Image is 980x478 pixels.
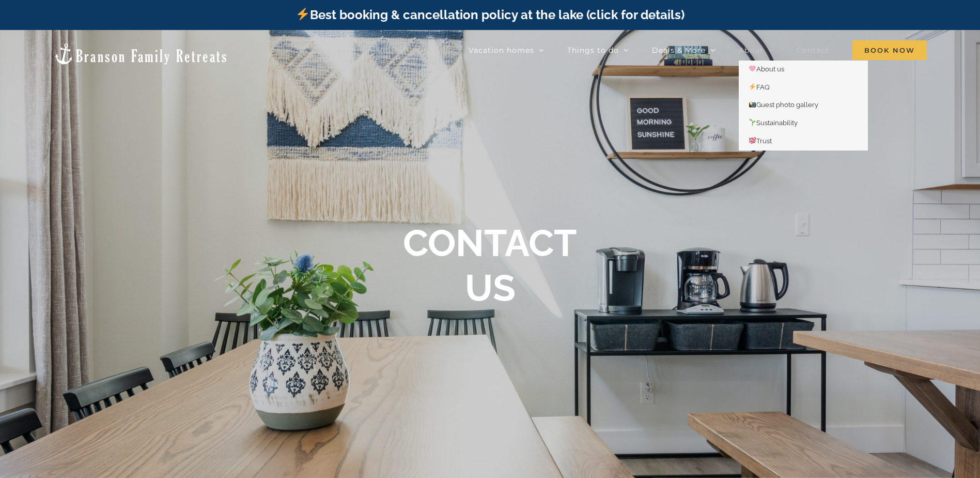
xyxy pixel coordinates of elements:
[749,83,770,91] span: FAQ
[739,79,868,97] a: ⚡️FAQ
[749,101,756,108] img: 📸
[749,119,756,126] img: 🌱
[567,40,629,61] a: Things to do
[297,8,309,20] img: ⚡️
[295,7,684,22] a: Best booking & cancellation policy at the lake (click for details)
[797,47,829,54] span: Contact
[53,42,228,66] img: Branson Family Retreats Logo
[739,47,764,54] span: About
[749,119,798,127] span: Sustainability
[652,40,715,61] a: Deals & More
[739,61,868,79] a: 🩷About us
[403,221,577,309] b: CONTACT US
[749,83,756,90] img: ⚡️
[469,40,927,61] nav: Main Menu
[469,40,544,61] a: Vacation homes
[749,101,819,109] span: Guest photo gallery
[797,40,829,61] a: Contact
[749,65,785,73] span: About us
[852,40,927,61] a: Book Now
[749,137,756,144] img: 💯
[469,47,534,54] span: Vacation homes
[739,114,868,132] a: 🌱Sustainability
[652,47,706,54] span: Deals & More
[749,65,756,72] img: 🩷
[739,40,773,61] a: About
[567,47,619,54] span: Things to do
[739,132,868,151] a: 💯Trust
[749,137,772,145] span: Trust
[739,96,868,114] a: 📸Guest photo gallery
